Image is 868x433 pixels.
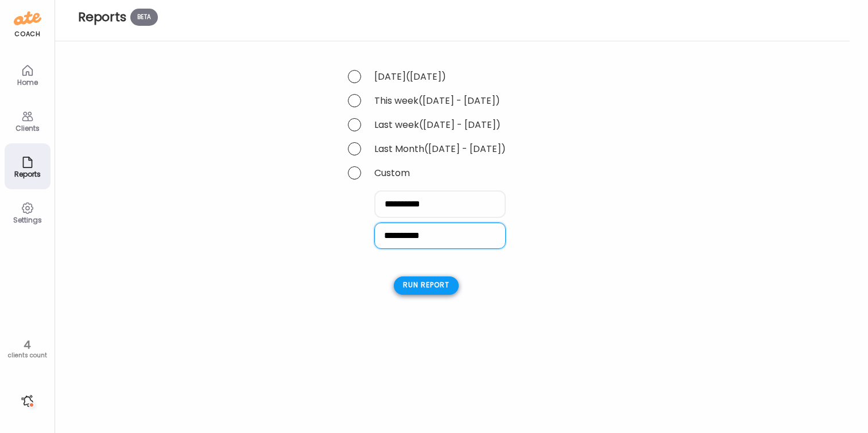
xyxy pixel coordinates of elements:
div: Home [7,79,48,86]
div: Reports [7,170,48,178]
span: ([DATE]) [406,70,446,83]
div: Custom [347,165,506,180]
h2: Reports [78,9,827,26]
div: This week [347,93,506,108]
div: Clients [7,124,48,132]
span: ([DATE] - [DATE]) [418,94,500,107]
div: Settings [7,216,48,224]
div: [DATE] [347,69,506,84]
span: ([DATE] - [DATE]) [419,118,501,131]
div: 4 [4,338,51,352]
div: Run report [394,276,459,295]
span: ([DATE] - [DATE]) [424,142,506,155]
div: Last week [347,117,506,132]
div: coach [14,29,40,39]
div: clients count [4,352,51,360]
img: ate [14,9,41,28]
div: Last Month [347,141,506,156]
